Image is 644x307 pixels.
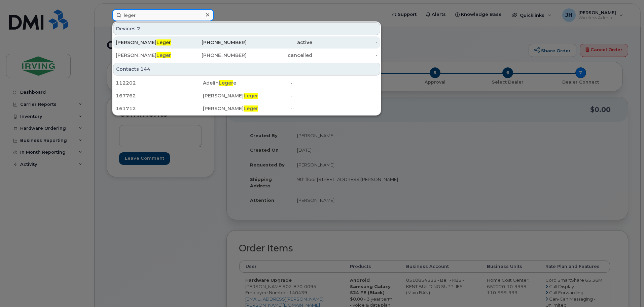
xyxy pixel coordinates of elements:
div: 161712 [116,105,203,112]
div: [PHONE_NUMBER] [181,52,247,59]
div: - [290,80,378,86]
div: [PERSON_NAME] [116,52,181,59]
div: - [312,52,378,59]
span: Leger [156,39,171,45]
a: [PERSON_NAME]Leger[PHONE_NUMBER]active- [113,36,380,49]
div: Devices [113,22,380,35]
span: 144 [140,66,150,72]
a: 112202AdelinLegere- [113,77,380,89]
div: active [247,39,312,46]
span: Leger [219,80,233,86]
div: [PERSON_NAME] [116,39,181,46]
span: Leger [244,93,258,99]
div: [PHONE_NUMBER] [181,39,247,46]
div: 112202 [116,80,203,86]
span: 2 [137,25,140,32]
a: [PERSON_NAME]Leger[PHONE_NUMBER]cancelled- [113,49,380,61]
div: [PERSON_NAME] [203,105,290,112]
div: Adelin e [203,80,290,86]
a: 161712[PERSON_NAME]Leger- [113,102,380,115]
div: Contacts [113,63,380,75]
span: Leger [244,105,258,112]
span: Leger [156,52,171,58]
div: - [290,92,378,99]
div: - [290,105,378,112]
div: cancelled [247,52,312,59]
a: 167762[PERSON_NAME]Leger- [113,90,380,102]
div: - [312,39,378,46]
div: 167762 [116,92,203,99]
div: [PERSON_NAME] [203,92,290,99]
